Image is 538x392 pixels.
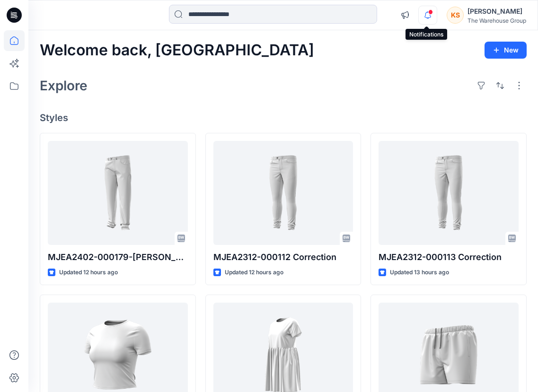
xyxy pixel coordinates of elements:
p: MJEA2312-000112 Correction [213,251,353,264]
a: MJEA2312-000112 Correction [213,141,353,245]
p: MJEA2402-000179-[PERSON_NAME] HHM RELAXED PS- Correction [48,251,188,264]
p: MJEA2312-000113 Correction [379,251,519,264]
h2: Welcome back, [GEOGRAPHIC_DATA] [40,42,314,59]
p: Updated 13 hours ago [390,268,449,278]
div: KS [447,7,464,24]
button: New [485,42,527,59]
div: The Warehouse Group [467,17,526,24]
a: MJEA2402-000179-JEAN HHM RELAXED PS- Correction [48,141,188,245]
div: [PERSON_NAME] [467,6,526,17]
p: Updated 12 hours ago [225,268,283,278]
p: Updated 12 hours ago [59,268,118,278]
a: MJEA2312-000113 Correction [379,141,519,245]
h2: Explore [40,78,88,93]
h4: Styles [40,112,527,123]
